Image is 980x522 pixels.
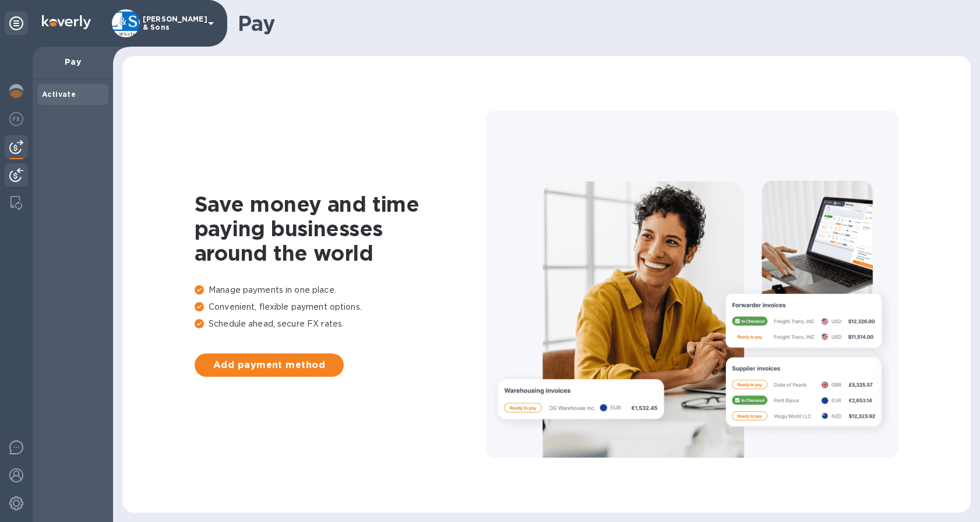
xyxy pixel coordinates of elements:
p: Schedule ahead, secure FX rates. [195,318,486,330]
img: Foreign exchange [9,112,23,126]
button: Add payment method [195,353,344,377]
img: Logo [42,15,91,29]
p: [PERSON_NAME] & Sons [143,15,201,31]
p: Convenient, flexible payment options. [195,301,486,313]
span: Add payment method [204,358,334,372]
p: Manage payments in one place. [195,284,486,296]
b: Activate [42,90,76,99]
p: Pay [42,56,104,68]
h1: Save money and time paying businesses around the world [195,192,486,265]
div: Unpin categories [5,12,28,35]
h1: Pay [238,11,961,36]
